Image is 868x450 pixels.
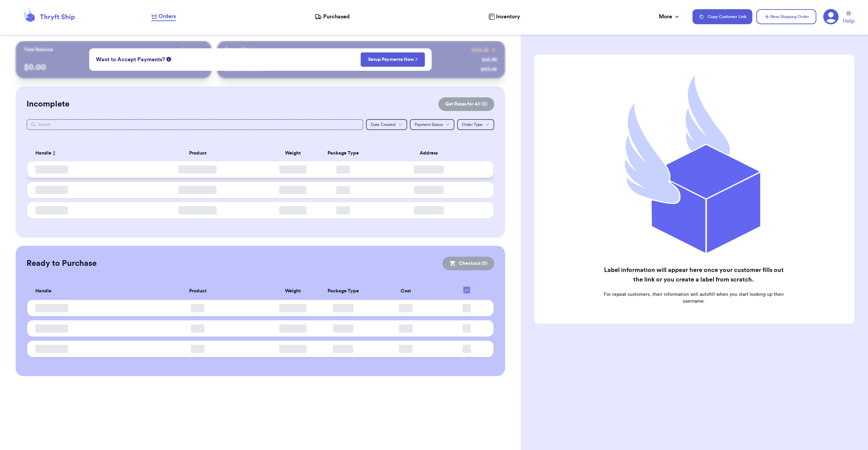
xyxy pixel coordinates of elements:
[181,46,195,53] span: Payout
[268,283,318,300] th: Weight
[366,119,407,130] button: Date Created
[158,12,176,20] span: Orders
[27,99,69,110] h2: Incomplete
[368,283,444,300] th: Cost
[35,288,51,295] span: Handle
[268,145,318,161] th: Weight
[318,145,368,161] th: Package Type
[692,9,752,24] button: Copy Customer Link
[601,291,786,305] p: For repeat customers, their information will autofill when you start looking up their username.
[843,17,854,25] span: Help
[35,150,51,157] span: Handle
[225,46,263,53] p: Recent Payments
[457,119,494,130] button: Order Type
[601,265,786,284] h2: Label information will appear here once your customer fills out the link or you create a label fr...
[323,13,350,21] span: Purchased
[151,12,176,21] a: Orders
[488,13,520,21] a: Inventory
[482,57,497,63] div: $ 45.99
[410,119,454,130] button: Payment Status
[361,52,425,67] button: Setup Payments Now
[368,56,418,63] a: Setup Payments Now
[27,119,363,130] input: Search
[371,123,396,127] span: Date Created
[368,145,494,161] th: Address
[496,13,520,21] span: Inventory
[415,123,443,127] span: Payment Status
[96,55,165,64] span: Want to Accept Payments?
[462,123,483,127] span: Order Type
[181,46,203,53] a: Payout
[471,46,497,53] a: View all
[51,149,57,157] button: Sort ascending
[471,46,489,53] span: View all
[128,145,268,161] th: Product
[24,62,203,73] p: $ 0.00
[128,283,268,300] th: Product
[843,11,854,25] a: Help
[315,13,350,21] a: Purchased
[24,46,53,53] p: Total Balance
[318,283,368,300] th: Package Type
[659,13,680,21] div: More
[756,9,816,24] button: New Shipping Order
[443,257,494,270] button: Checkout (0)
[27,258,97,269] h2: Ready to Purchase
[481,66,497,73] div: $ 123.45
[438,97,494,111] button: Get Rates for All (0)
